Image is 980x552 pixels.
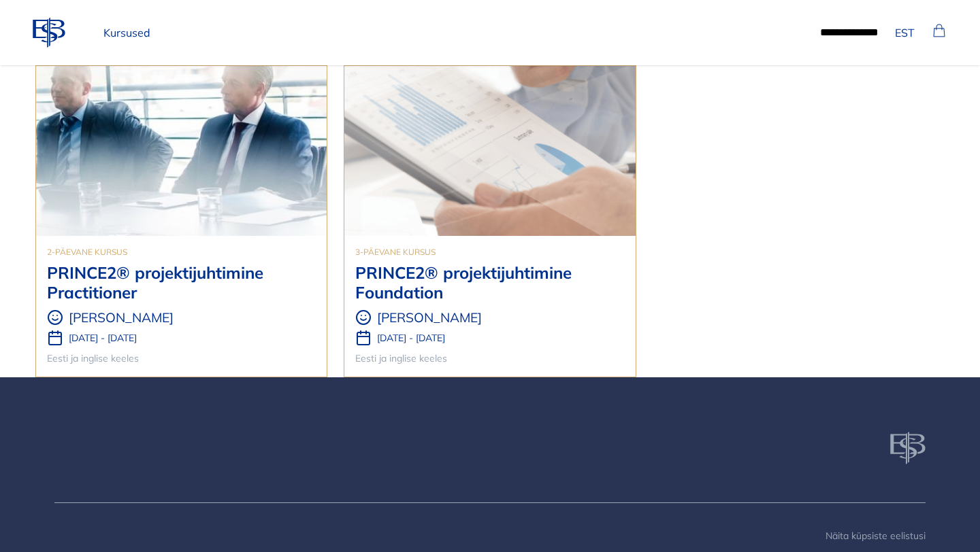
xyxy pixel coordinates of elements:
[826,525,926,547] button: Näita küpsiste eelistusi
[344,66,635,236] img: PRINCE2® projektijuhtimine Foundation
[355,351,624,366] p: Eesti ja inglise keeles
[47,247,316,258] p: 2-päevane kursus
[377,331,445,345] p: [DATE] - [DATE]
[826,529,926,542] span: Näita küpsiste eelistusi
[69,308,174,328] p: [PERSON_NAME]
[889,19,920,46] button: EST
[36,66,327,236] img: PRINCE2® projektijuhtimine Practitioner
[47,263,316,303] h3: PRINCE2® projektijuhtimine Practitioner
[69,331,137,345] p: [DATE] - [DATE]
[47,351,316,366] p: Eesti ja inglise keeles
[98,19,156,46] a: Kursused
[355,263,624,303] h3: PRINCE2® projektijuhtimine Foundation
[355,247,624,258] p: 3-päevane kursus
[35,65,327,377] a: PRINCE2® projektijuhtimine Practitioner2-päevane kursusPRINCE2® projektijuhtimine Practitioner[PE...
[344,65,636,377] a: PRINCE2® projektijuhtimine Foundation3-päevane kursusPRINCE2® projektijuhtimine Foundation[PERSON...
[377,308,482,328] p: [PERSON_NAME]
